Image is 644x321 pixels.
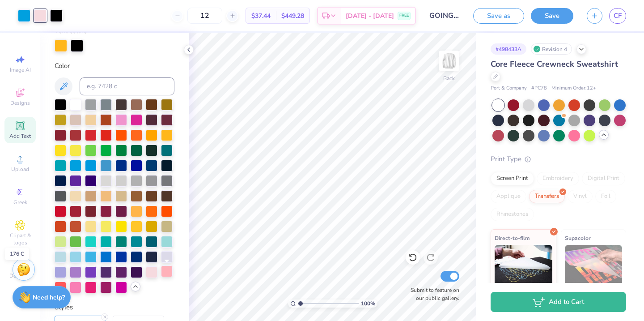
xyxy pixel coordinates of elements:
div: Vinyl [568,190,593,203]
span: 100 % [361,300,375,308]
div: Print Type [491,154,626,164]
button: Add to Cart [491,292,626,312]
span: Decorate [9,272,31,279]
span: Add Text [9,133,31,140]
span: $37.44 [251,11,271,21]
div: Embroidery [537,172,579,185]
span: Minimum Order: 12 + [551,85,596,92]
div: Applique [491,190,526,203]
div: Screen Print [491,172,534,185]
span: Image AI [10,66,31,73]
span: Designs [10,99,30,107]
span: CF [614,11,622,21]
button: Save as [473,8,524,24]
div: Color [55,61,174,71]
input: – – [187,8,222,24]
div: Back [443,74,455,82]
div: Revision 4 [531,43,572,55]
img: Back [440,52,458,70]
a: CF [609,8,626,24]
div: # 498433A [491,43,526,55]
div: Digital Print [582,172,625,185]
span: Greek [13,199,27,206]
div: Rhinestones [491,208,534,221]
span: Direct-to-film [495,233,530,243]
div: 176 C [5,248,29,260]
img: Supacolor [565,245,623,290]
span: FREE [399,13,409,19]
div: Transfers [529,190,565,203]
span: Supacolor [565,233,591,243]
span: Core Fleece Crewneck Sweatshirt [491,59,618,69]
span: Port & Company [491,85,527,92]
span: $449.28 [281,11,304,21]
span: [DATE] - [DATE] [346,11,394,21]
div: Styles [55,302,174,312]
img: Direct-to-film [495,245,552,290]
label: Submit to feature on our public gallery. [406,286,459,302]
span: # PC78 [531,85,547,92]
input: Untitled Design [423,7,466,25]
span: Clipart & logos [4,232,36,246]
strong: Need help? [33,293,65,302]
span: Upload [11,166,29,173]
button: Save [531,8,573,24]
input: e.g. 7428 c [80,77,174,95]
div: Foil [595,190,616,203]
